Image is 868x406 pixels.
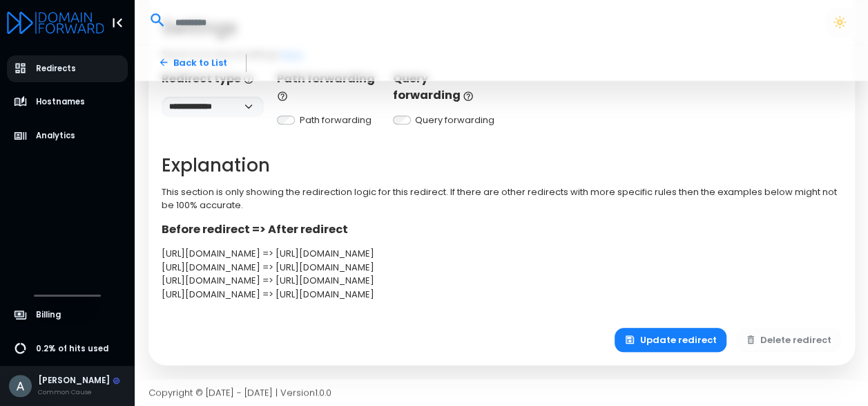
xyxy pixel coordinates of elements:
[162,185,841,212] p: This section is only showing the redirection logic for this redirect. If there are other redirect...
[7,89,128,116] a: Hostnames
[7,12,104,31] a: Logo
[735,328,842,352] button: Delete redirect
[162,155,841,176] h2: Explanation
[36,130,75,142] span: Analytics
[38,387,120,397] div: Common Cause
[148,386,331,399] span: Copyright © [DATE] - [DATE] | Version 1.0.0
[7,122,128,149] a: Analytics
[36,63,76,75] span: Redirects
[162,221,841,238] p: Before redirect => After redirect
[162,288,841,302] div: [URL][DOMAIN_NAME] => [URL][DOMAIN_NAME]
[415,113,494,127] label: Query forwarding
[162,247,841,261] div: [URL][DOMAIN_NAME] => [URL][DOMAIN_NAME]
[36,96,85,108] span: Hostnames
[148,50,238,75] a: Back to List
[36,309,61,321] span: Billing
[36,343,108,355] span: 0.2% of hits used
[393,71,495,104] p: Query forwarding
[615,328,726,352] button: Update redirect
[277,71,379,104] p: Path forwarding
[7,55,128,82] a: Redirects
[38,375,120,387] div: [PERSON_NAME]
[7,335,128,362] a: 0.2% of hits used
[9,375,32,398] img: Avatar
[104,10,131,36] button: Toggle Aside
[162,274,841,288] div: [URL][DOMAIN_NAME] => [URL][DOMAIN_NAME]
[7,302,128,329] a: Billing
[300,113,372,127] label: Path forwarding
[162,261,841,275] div: [URL][DOMAIN_NAME] => [URL][DOMAIN_NAME]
